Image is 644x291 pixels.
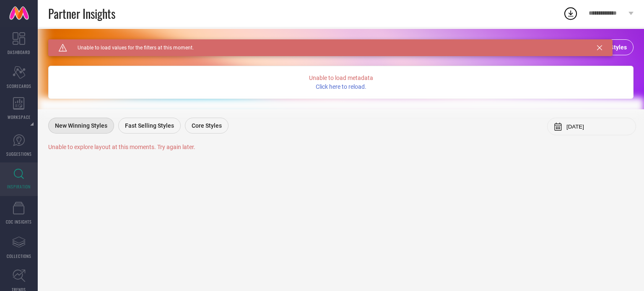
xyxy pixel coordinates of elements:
[7,183,31,190] span: INSPIRATION
[7,83,31,89] span: SCORECARDS
[309,75,373,81] span: Unable to load metadata
[8,49,30,55] span: DASHBOARD
[55,122,107,129] span: New Winning Styles
[48,144,634,150] div: Unable to explore layout at this moments. Try again later.
[6,151,32,157] span: SUGGESTIONS
[48,5,115,22] span: Partner Insights
[316,83,366,90] span: Click here to reload.
[125,122,174,129] span: Fast Selling Styles
[8,114,31,120] span: WORKSPACE
[563,6,578,21] div: Open download list
[566,124,629,130] input: Select month
[7,253,31,259] span: COLLECTIONS
[67,45,194,51] span: Unable to load values for the filters at this moment.
[6,219,32,225] span: CDC INSIGHTS
[192,122,222,129] span: Core Styles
